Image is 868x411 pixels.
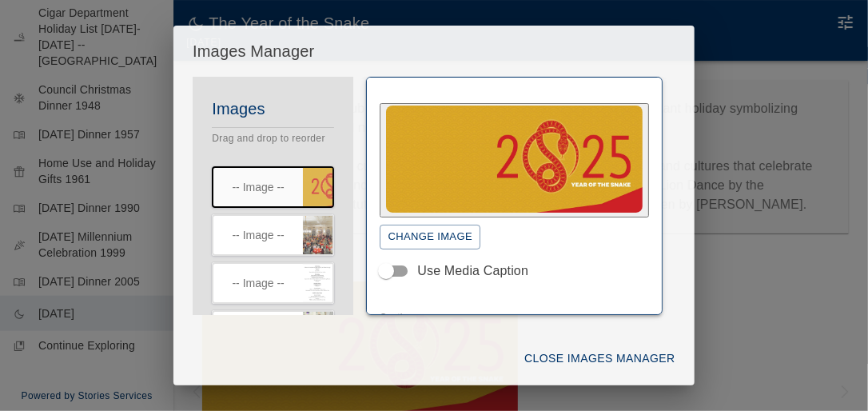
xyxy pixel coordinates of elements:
[212,214,334,256] button: -- Image --
[212,262,334,304] button: -- Image --
[212,310,334,352] button: -- Image --
[226,229,290,241] div: -- Image --
[380,310,413,324] label: Caption
[212,166,334,208] button: -- Image --
[386,106,642,213] img: Lunar New Year -- Year of the Snake -- 2025
[226,277,290,289] div: -- Image --
[226,181,290,194] div: -- Image --
[212,133,325,144] span: Drag and drop to reorder
[417,261,528,281] span: Use Media Caption
[173,26,695,77] h2: Images Manager
[518,344,681,373] button: Close Images Manager
[212,96,334,122] h6: Images
[380,225,480,249] button: Change Image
